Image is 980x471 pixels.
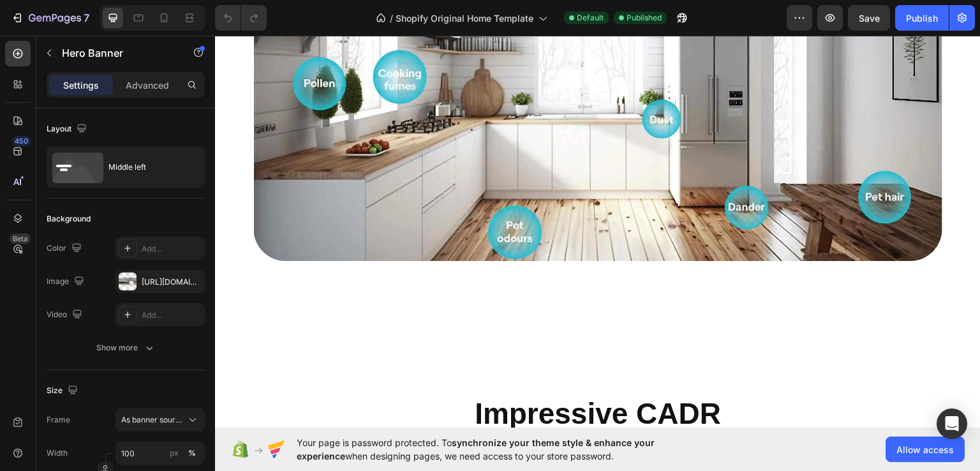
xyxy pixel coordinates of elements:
div: Add... [142,310,202,321]
iframe: Design area [215,36,980,428]
div: Undo/Redo [215,5,267,31]
p: Advanced [126,78,169,92]
div: 450 [12,136,31,146]
button: Show more [47,336,205,359]
strong: Impressive CADR [260,361,506,394]
div: Beta [10,234,31,244]
div: Layout [47,121,89,138]
span: Default [577,12,604,24]
div: Color [47,240,84,257]
p: Hero Banner [62,45,170,61]
button: 7 [5,5,95,31]
span: Shopify Original Home Template [396,11,533,25]
p: 7 [84,10,89,26]
button: px [184,445,200,461]
div: Show more [96,341,156,354]
div: % [188,447,196,459]
div: Image [47,273,87,290]
input: px% [115,442,205,465]
button: Save [848,5,890,31]
div: Publish [906,11,938,25]
button: As banner source [115,408,205,431]
span: / [390,11,393,25]
span: Your page is password protected. To when designing pages, we need access to your store password. [297,436,704,463]
span: As banner source [121,414,184,426]
div: [URL][DOMAIN_NAME] [142,276,202,288]
label: Frame [47,414,70,426]
div: Open Intercom Messenger [937,408,967,439]
div: Size [47,382,80,400]
div: Middle left [108,153,186,182]
div: Add... [142,243,202,255]
span: Allow access [896,443,954,456]
div: Background [47,213,91,225]
span: synchronize your theme style & enhance your experience [297,437,655,461]
div: Video [47,306,85,324]
span: Save [859,13,880,24]
button: Publish [895,5,949,31]
label: Width [47,447,68,459]
span: Published [627,12,662,24]
p: Settings [63,78,99,92]
button: Allow access [886,437,965,462]
div: px [170,447,179,459]
button: % [167,445,182,461]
